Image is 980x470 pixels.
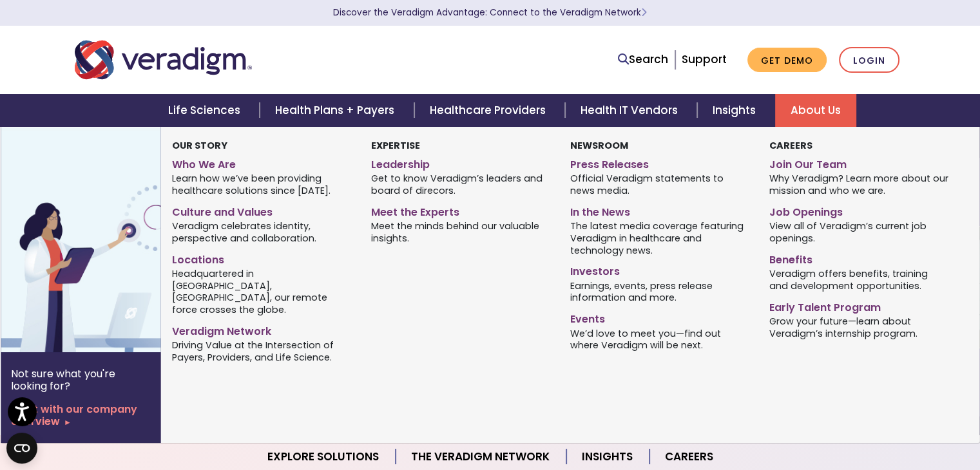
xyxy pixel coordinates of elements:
[570,153,750,172] a: Press Releases
[682,52,727,67] a: Support
[1,127,208,352] img: Vector image of Veradigm’s Story
[769,139,812,152] strong: Careers
[260,94,414,127] a: Health Plans + Payers
[769,172,948,197] span: Why Veradigm? Learn more about our mission and who we are.
[570,260,750,279] a: Investors
[6,433,37,464] button: Open CMP widget
[769,314,948,339] span: Grow your future—learn about Veradigm’s internship program.
[333,6,647,19] a: Discover the Veradigm Advantage: Connect to the Veradigm NetworkLearn More
[371,153,551,172] a: Leadership
[570,201,750,220] a: In the News
[570,172,750,197] span: Official Veradigm statements to news media.
[570,279,750,304] span: Earnings, events, press release information and more.
[570,139,628,152] strong: Newsroom
[618,51,668,68] a: Search
[371,220,551,245] span: Meet the minds behind our valuable insights.
[11,403,150,428] a: Start with our company overview
[769,249,948,267] a: Benefits
[839,47,899,73] a: Login
[414,94,565,127] a: Healthcare Providers
[11,368,150,392] p: Not sure what you're looking for?
[570,308,750,326] a: Events
[769,296,948,315] a: Early Talent Program
[775,94,856,127] a: About Us
[172,249,352,267] a: Locations
[769,220,948,245] span: View all of Veradigm’s current job openings.
[371,172,551,197] span: Get to know Veradigm’s leaders and board of direcors.
[371,139,420,152] strong: Expertise
[172,172,352,197] span: Learn how we’ve been providing healthcare solutions since [DATE].
[570,220,750,257] span: The latest media coverage featuring Veradigm in healthcare and technology news.
[172,267,352,315] span: Headquartered in [GEOGRAPHIC_DATA], [GEOGRAPHIC_DATA], our remote force crosses the globe.
[641,6,647,19] span: Learn More
[172,201,352,220] a: Culture and Values
[565,94,697,127] a: Health IT Vendors
[769,201,948,220] a: Job Openings
[769,267,948,292] span: Veradigm offers benefits, training and development opportunities.
[172,220,352,245] span: Veradigm celebrates identity, perspective and collaboration.
[570,326,750,352] span: We’d love to meet you—find out where Veradigm will be next.
[172,339,352,364] span: Driving Value at the Intersection of Payers, Providers, and Life Science.
[75,39,252,81] img: Veradigm logo
[153,94,260,127] a: Life Sciences
[172,139,227,152] strong: Our Story
[697,94,775,127] a: Insights
[747,48,827,73] a: Get Demo
[769,153,948,172] a: Join Our Team
[172,320,352,339] a: Veradigm Network
[371,201,551,220] a: Meet the Experts
[172,153,352,172] a: Who We Are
